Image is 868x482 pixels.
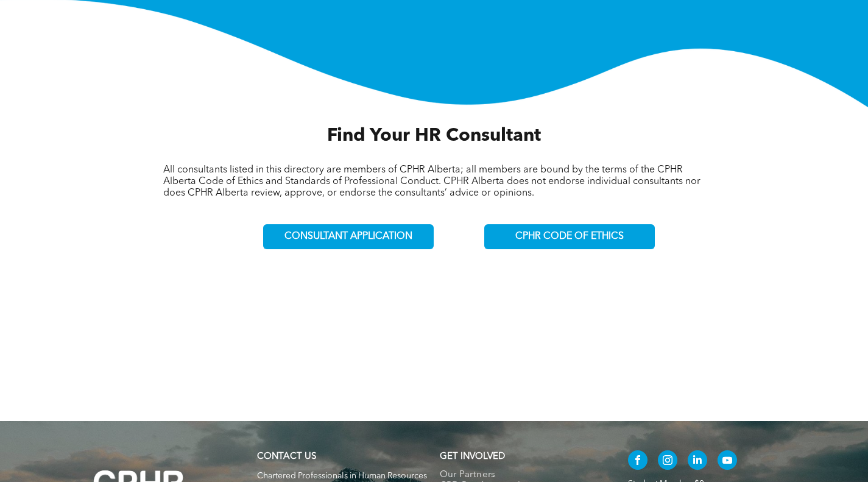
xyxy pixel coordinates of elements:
[284,231,412,243] span: CONSULTANT APPLICATION
[257,452,316,461] a: CONTACT US
[718,450,737,473] a: youtube
[628,450,647,473] a: facebook
[263,224,434,249] a: CONSULTANT APPLICATION
[327,127,541,145] span: Find Your HR Consultant
[440,470,602,481] a: Our Partners
[163,165,700,198] span: All consultants listed in this directory are members of CPHR Alberta; all members are bound by th...
[515,231,624,243] span: CPHR CODE OF ETHICS
[440,452,505,461] span: GET INVOLVED
[484,224,655,249] a: CPHR CODE OF ETHICS
[658,450,677,473] a: instagram
[688,450,707,473] a: linkedin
